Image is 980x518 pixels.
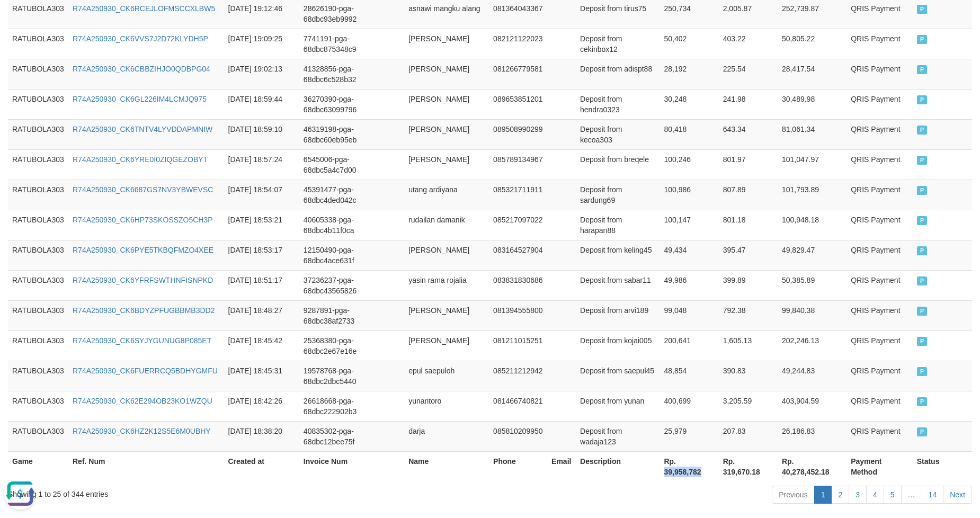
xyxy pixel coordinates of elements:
td: RATUBOLA303 [8,421,68,451]
th: Status [913,451,972,481]
td: 801.97 [719,149,778,180]
td: 37236237-pga-68dbc43565826 [299,270,404,300]
td: [DATE] 18:53:17 [224,240,299,270]
th: Invoice Num [299,451,404,481]
td: 30,248 [660,89,718,119]
td: 200,641 [660,331,718,361]
td: 48,854 [660,361,718,391]
td: 9287891-pga-68dbc38af2733 [299,300,404,331]
td: QRIS Payment [847,331,912,361]
a: 1 [814,486,832,504]
td: 99,840.38 [778,300,847,331]
td: QRIS Payment [847,210,912,240]
td: 50,805.22 [778,29,847,59]
td: [DATE] 18:45:31 [224,361,299,391]
td: [DATE] 19:09:25 [224,29,299,59]
a: R74A250930_CK6HZ2K12S5E6M0UBHY [73,427,211,435]
td: [PERSON_NAME] [404,300,489,331]
td: [DATE] 18:53:21 [224,210,299,240]
span: PAID [917,276,928,285]
th: Game [8,451,68,481]
a: R74A250930_CK6HP73SKOSSZO5CH3P [73,216,213,224]
a: R74A250930_CK6BDYZPFUGBBMB3DD2 [73,306,215,315]
td: RATUBOLA303 [8,240,68,270]
td: [DATE] 18:59:44 [224,89,299,119]
a: … [901,486,922,504]
td: QRIS Payment [847,300,912,331]
th: Rp. 39,958,782 [660,451,718,481]
a: 5 [884,486,902,504]
td: 082121122023 [489,29,547,59]
td: yunantoro [404,391,489,421]
td: 101,047.97 [778,149,847,180]
td: 26618668-pga-68dbc222902b3 [299,391,404,421]
td: QRIS Payment [847,149,912,180]
td: 28,192 [660,59,718,89]
td: 49,986 [660,270,718,300]
span: PAID [917,367,928,376]
a: R74A250930_CK6YFRFSWTHNFISNPKD [73,276,213,284]
td: 7741191-pga-68dbc875348c9 [299,29,404,59]
td: RATUBOLA303 [8,361,68,391]
td: 083164527904 [489,240,547,270]
a: R74A250930_CK6VVS7J2D72KLYDH5P [73,34,208,43]
a: 2 [831,486,849,504]
th: Created at [224,451,299,481]
td: RATUBOLA303 [8,180,68,210]
td: 390.83 [719,361,778,391]
span: PAID [917,246,928,255]
td: [PERSON_NAME] [404,119,489,149]
td: 49,244.83 [778,361,847,391]
td: QRIS Payment [847,119,912,149]
td: Deposit from saepul45 [576,361,660,391]
td: RATUBOLA303 [8,331,68,361]
a: R74A250930_CK6FUERRCQ5BDHYGMFU [73,367,218,375]
a: R74A250930_CK6RCEJLOFMSCCXLBW5 [73,4,215,13]
td: Deposit from breqele [576,149,660,180]
td: [DATE] 18:38:20 [224,421,299,451]
div: Showing 1 to 25 of 344 entries [8,485,400,499]
span: PAID [917,126,928,135]
td: 40605338-pga-68dbc4b11f0ca [299,210,404,240]
td: RATUBOLA303 [8,210,68,240]
td: 49,829.47 [778,240,847,270]
td: [PERSON_NAME] [404,89,489,119]
td: 3,205.59 [719,391,778,421]
td: 643.34 [719,119,778,149]
td: 395.47 [719,240,778,270]
td: [DATE] 18:42:26 [224,391,299,421]
td: QRIS Payment [847,391,912,421]
td: [DATE] 19:02:13 [224,59,299,89]
td: QRIS Payment [847,421,912,451]
td: 12150490-pga-68dbc4ace631f [299,240,404,270]
td: RATUBOLA303 [8,300,68,331]
td: 792.38 [719,300,778,331]
td: Deposit from yunan [576,391,660,421]
td: 36270390-pga-68dbc63099796 [299,89,404,119]
td: 081466740821 [489,391,547,421]
td: utang ardiyana [404,180,489,210]
td: 100,246 [660,149,718,180]
a: R74A250930_CK6TNTV4LYVDDAPMNIW [73,125,212,133]
td: Deposit from adispt88 [576,59,660,89]
td: 241.98 [719,89,778,119]
td: [DATE] 18:57:24 [224,149,299,180]
td: [DATE] 18:51:17 [224,270,299,300]
td: RATUBOLA303 [8,149,68,180]
td: 225.54 [719,59,778,89]
td: 26,186.83 [778,421,847,451]
td: RATUBOLA303 [8,391,68,421]
td: 807.89 [719,180,778,210]
td: Deposit from cekinbox12 [576,29,660,59]
a: R74A250930_CK62E294OB23KO1WZQU [73,397,212,405]
td: QRIS Payment [847,59,912,89]
td: 207.83 [719,421,778,451]
a: 4 [866,486,884,504]
span: PAID [917,156,928,165]
span: PAID [917,337,928,346]
th: Rp. 319,670.18 [719,451,778,481]
th: Ref. Num [68,451,224,481]
td: 400,699 [660,391,718,421]
td: 085321711911 [489,180,547,210]
td: 403,904.59 [778,391,847,421]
